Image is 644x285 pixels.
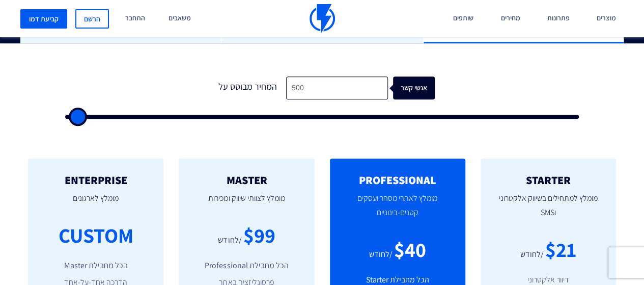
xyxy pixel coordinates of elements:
a: הרשם [75,9,109,29]
p: מומלץ לאתרי מסחר ועסקים קטנים-בינוניים [345,186,450,235]
div: $99 [243,221,275,250]
div: /לחודש [520,249,544,261]
li: הכל מחבילת Master [43,260,148,272]
p: מומלץ לצוותי שיווק ומכירות [194,186,299,221]
h2: ENTERPRISE [43,174,148,186]
h2: STARTER [496,174,601,186]
div: /לחודש [369,249,393,261]
div: /לחודש [218,235,241,246]
div: CUSTOM [59,221,133,250]
div: $40 [394,235,426,264]
p: מומלץ לארגונים [43,186,148,221]
div: אנשי קשר [406,76,448,99]
p: מומלץ למתחילים בשיווק אלקטרוני וSMS [496,186,601,235]
div: $21 [545,235,576,264]
a: קביעת דמו [20,9,67,29]
li: הכל מחבילת Professional [194,260,299,272]
div: המחיר מבוסס על [210,76,286,99]
h2: MASTER [194,174,299,186]
h2: PROFESSIONAL [345,174,450,186]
